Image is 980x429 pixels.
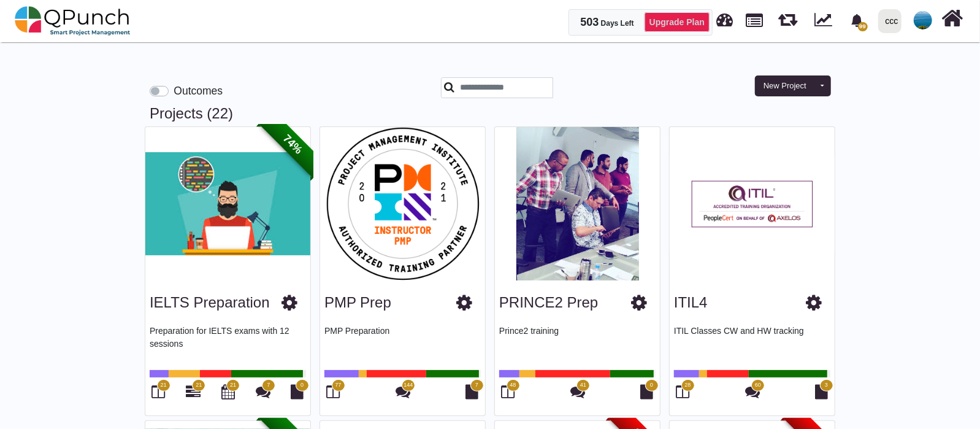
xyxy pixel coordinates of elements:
[150,105,830,123] h3: Projects (22)
[196,381,202,390] span: 21
[570,384,585,399] i: Punch Discussions
[502,384,515,399] i: Board
[846,9,868,31] div: Notification
[886,10,898,32] div: ccc
[816,384,829,399] i: Document Library
[510,381,516,390] span: 48
[150,294,270,312] h3: IELTS Preparation
[186,389,201,399] a: 21
[396,384,410,399] i: Punch Discussions
[778,6,797,26] span: Sprints
[825,381,828,390] span: 3
[676,384,690,399] i: Board
[674,294,708,312] h3: ITIL4
[641,384,654,399] i: Document Library
[858,22,868,31] span: 99
[221,384,235,399] i: Calendar
[324,294,391,311] a: PMP Prep
[475,381,478,390] span: 7
[873,1,906,41] a: ccc
[291,384,304,399] i: Document Library
[674,294,708,311] a: ITIL4
[150,294,270,311] a: IELTS Preparation
[152,384,166,399] i: Board
[906,1,940,40] a: avatar
[324,325,481,361] p: PMP Preparation
[324,294,391,312] h3: PMP Prep
[914,11,932,29] span: Aamir D
[942,7,963,30] i: Home
[851,14,863,27] svg: bell fill
[499,294,598,311] a: PRINCE2 Prep
[259,110,327,179] span: 74%
[674,325,830,361] p: ITIL Classes CW and HW tracking
[186,384,201,399] i: Gantt
[499,325,656,361] p: Prince2 training
[150,325,306,361] p: Preparation for IELTS exams with 12 sessions
[335,381,341,390] span: 77
[808,1,843,41] div: Dynamic Report
[580,381,586,390] span: 41
[755,75,815,96] button: New Project
[174,83,223,99] label: Outcomes
[15,2,131,39] img: qpunch-sp.fa6292f.png
[717,7,733,26] span: Dashboard
[601,19,634,28] span: Days Left
[327,384,340,399] i: Board
[580,16,599,28] span: 503
[645,12,710,32] a: Upgrade Plan
[914,11,932,29] img: avatar
[843,1,873,39] a: bell fill99
[160,381,166,390] span: 21
[301,381,304,390] span: 0
[745,384,760,399] i: Punch Discussions
[746,8,764,27] span: Projects
[755,381,761,390] span: 60
[499,294,598,312] h3: PRINCE2 Prep
[404,381,413,390] span: 144
[230,381,236,390] span: 21
[466,384,479,399] i: Document Library
[650,381,653,390] span: 0
[267,381,270,390] span: 7
[256,384,270,399] i: Punch Discussions
[684,381,691,390] span: 28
